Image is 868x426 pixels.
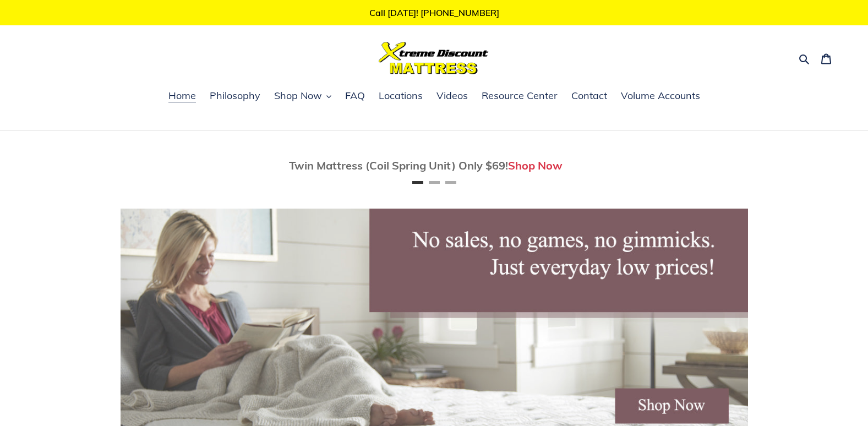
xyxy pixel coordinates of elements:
span: Philosophy [210,89,260,102]
span: Videos [436,89,468,102]
button: Page 1 [412,181,423,184]
img: Xtreme Discount Mattress [379,42,489,74]
span: Volume Accounts [621,89,700,102]
span: Home [168,89,196,102]
span: Twin Mattress (Coil Spring Unit) Only $69! [289,159,508,172]
span: Shop Now [274,89,322,102]
span: Resource Center [482,89,558,102]
a: Resource Center [476,88,563,105]
span: FAQ [345,89,365,102]
a: FAQ [340,88,370,105]
button: Page 2 [429,181,440,184]
a: Volume Accounts [615,88,706,105]
button: Shop Now [269,88,337,105]
a: Contact [566,88,613,105]
a: Home [163,88,201,105]
a: Shop Now [508,159,563,172]
span: Locations [379,89,423,102]
span: Contact [571,89,607,102]
a: Locations [373,88,428,105]
a: Philosophy [204,88,266,105]
a: Videos [431,88,473,105]
button: Page 3 [445,181,456,184]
